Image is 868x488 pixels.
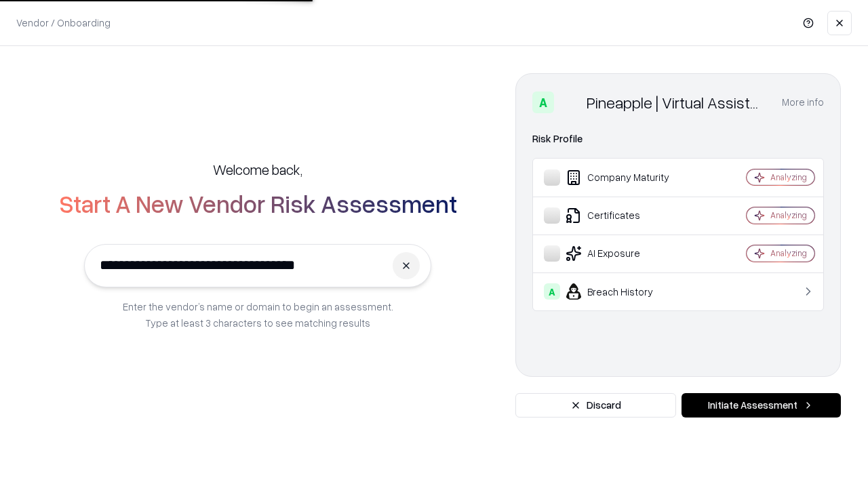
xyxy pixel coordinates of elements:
[532,131,824,147] div: Risk Profile
[544,245,706,262] div: AI Exposure
[544,283,706,300] div: Breach History
[770,247,807,259] div: Analyzing
[587,91,766,113] div: Pineapple | Virtual Assistant Agency
[123,298,393,331] p: Enter the vendor’s name or domain to begin an assessment. Type at least 3 characters to see match...
[782,90,824,115] button: More info
[770,209,807,221] div: Analyzing
[59,190,457,217] h2: Start A New Vendor Risk Assessment
[515,393,676,418] button: Discard
[544,207,706,224] div: Certificates
[682,393,841,418] button: Initiate Assessment
[544,283,560,300] div: A
[559,91,581,113] img: Pineapple | Virtual Assistant Agency
[770,171,807,183] div: Analyzing
[213,160,302,179] h5: Welcome back,
[16,16,111,30] p: Vendor / Onboarding
[532,91,554,113] div: A
[544,169,706,186] div: Company Maturity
